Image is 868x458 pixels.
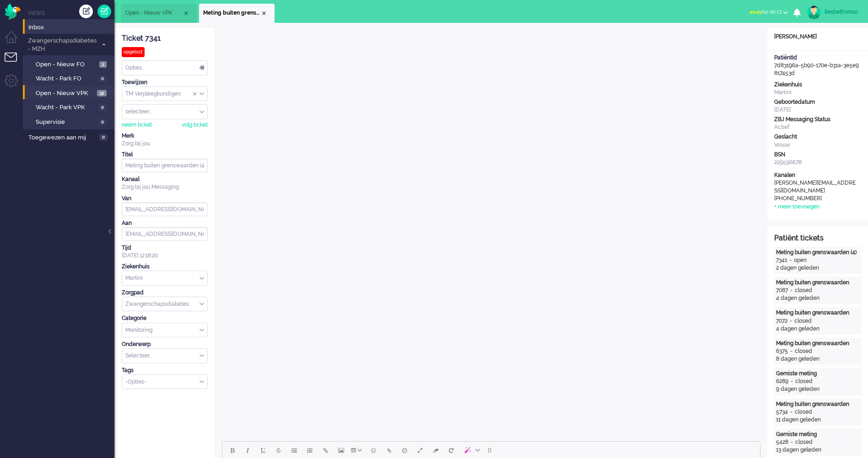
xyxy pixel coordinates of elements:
[203,9,260,17] span: Meting buiten grenswaarden (4)
[122,79,208,86] div: Toewijzen
[776,287,788,294] div: 7087
[776,256,787,264] div: 7341
[787,256,794,264] div: -
[776,317,787,325] div: 7072
[776,438,788,446] div: 5428
[774,151,861,159] div: BSN
[788,438,795,446] div: -
[183,10,190,17] div: Close tab
[36,75,96,83] span: Wacht - Park FO
[776,340,859,347] div: Meting buiten grenswaarden
[125,9,183,17] span: Open - Nieuw VPK
[776,385,859,393] div: 9 dagen geleden
[795,287,812,294] div: closed
[767,54,868,77] div: 7d83196a-5b90-170e-b31a-3e5e9817453d
[27,22,114,32] a: Inbox
[805,5,859,19] a: liesbethvmsc
[122,140,208,148] div: Zorg bij jou
[99,134,108,141] span: 0
[36,103,96,112] span: Wacht - Park VPK
[774,159,861,166] div: 229596678
[27,88,113,98] a: Open - Nieuw VPK 12
[122,86,208,101] div: Assign Group
[776,347,788,355] div: 6375
[224,442,240,458] button: Bold
[795,408,812,416] div: closed
[787,317,794,325] div: -
[488,447,491,454] span: 0
[825,7,859,16] div: liesbethvmsc
[776,279,859,287] div: Meting buiten grenswaarden
[260,10,268,17] div: Close tab
[428,442,443,458] button: Clear formatting
[795,347,812,355] div: closed
[79,5,93,18] div: Creëer ticket
[28,23,114,32] span: Inbox
[333,442,349,458] button: Insert/edit image
[122,195,208,202] div: Van
[774,81,861,89] div: Ziekenhuis
[776,400,859,408] div: Meting buiten grenswaarden
[27,73,113,83] a: Wacht - Park FO 0
[27,132,114,142] a: Toegewezen aan mij 0
[776,416,859,424] div: 11 dagen geleden
[774,116,861,123] div: ZBJ Messaging Status
[774,203,819,211] div: + meer toevoegen
[27,59,113,69] a: Open - Nieuw FO 1
[271,442,286,458] button: Strikethrough
[5,74,25,95] li: Admin menu
[776,309,859,317] div: Meting buiten grenswaarden
[255,442,271,458] button: Underline
[122,263,208,271] div: Ziekenhuis
[28,133,97,142] span: Toegewezen aan mij
[774,123,861,131] div: Actief
[5,4,21,20] img: flow_omnibird.svg
[776,408,788,416] div: 5734
[788,378,795,385] div: -
[98,75,107,82] span: 0
[27,37,97,53] span: Zwangerschapsdiabetes - MZH
[122,121,152,129] div: neem ticket
[795,378,813,385] div: closed
[774,141,861,149] div: Vrouw
[776,264,859,272] div: 2 dagen geleden
[412,442,428,458] button: Fullscreen
[122,374,208,389] div: Select Tags
[97,90,107,97] span: 12
[122,367,208,374] div: Tags
[749,9,782,15] span: for 00:12
[122,176,208,183] div: Kanaal
[5,31,25,52] li: Dashboard menu
[776,325,859,333] div: 4 dagen geleden
[484,442,496,458] button: 0
[5,53,25,73] li: Tickets menu
[744,5,793,19] button: awayfor 00:12
[122,244,208,260] div: [DATE] 12:18:20
[788,287,795,294] div: -
[98,119,107,126] span: 0
[794,256,807,264] div: open
[776,378,788,385] div: 6289
[774,98,861,106] div: Geboortedatum
[774,195,857,202] div: [PHONE_NUMBER]
[27,9,114,17] li: Views
[302,442,318,458] button: Numbered list
[774,54,861,62] div: PatiëntId
[99,61,107,68] span: 1
[774,171,861,179] div: Kanalen
[349,442,366,458] button: Table
[749,9,762,15] span: away
[199,4,275,23] li: 7341
[122,33,208,44] div: Ticket 7341
[366,442,381,458] button: Emoticons
[122,183,208,191] div: Zorg bij jou Messaging
[27,117,113,127] a: Supervisie 0
[121,4,197,23] li: View
[767,33,868,41] div: [PERSON_NAME]
[182,121,208,129] div: volg ticket
[807,5,821,19] img: avatar
[4,4,534,20] body: Rich Text Area. Press ALT-0 for help.
[776,370,859,378] div: Gemiste meting
[36,60,97,69] span: Open - Nieuw FO
[122,244,208,252] div: Tijd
